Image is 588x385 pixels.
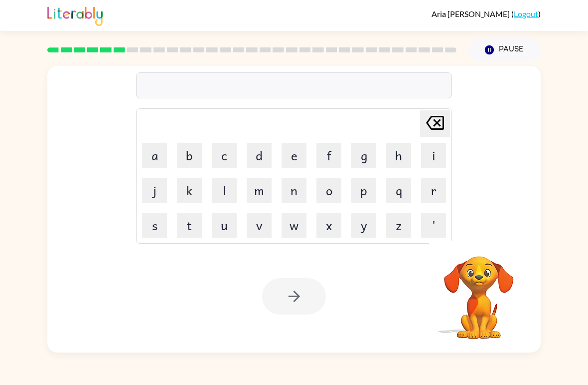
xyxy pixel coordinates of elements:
button: ' [421,213,446,238]
button: y [351,213,376,238]
button: i [421,143,446,168]
button: m [247,178,272,203]
button: x [316,213,341,238]
button: c [212,143,237,168]
button: p [351,178,376,203]
button: k [177,178,202,203]
button: e [282,143,306,168]
button: q [386,178,411,203]
button: r [421,178,446,203]
button: g [351,143,376,168]
button: s [142,213,167,238]
video: Your browser must support playing .mp4 files to use Literably. Please try using another browser. [429,241,529,341]
button: f [316,143,341,168]
button: h [386,143,411,168]
button: j [142,178,167,203]
button: Pause [468,38,541,61]
a: Logout [514,9,538,18]
button: w [282,213,306,238]
button: o [316,178,341,203]
button: u [212,213,237,238]
button: z [386,213,411,238]
button: n [282,178,306,203]
span: Aria [PERSON_NAME] [432,9,511,18]
button: l [212,178,237,203]
button: d [247,143,272,168]
button: b [177,143,202,168]
button: t [177,213,202,238]
img: Literably [47,4,103,26]
div: ( ) [432,9,541,18]
button: a [142,143,167,168]
button: v [247,213,272,238]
